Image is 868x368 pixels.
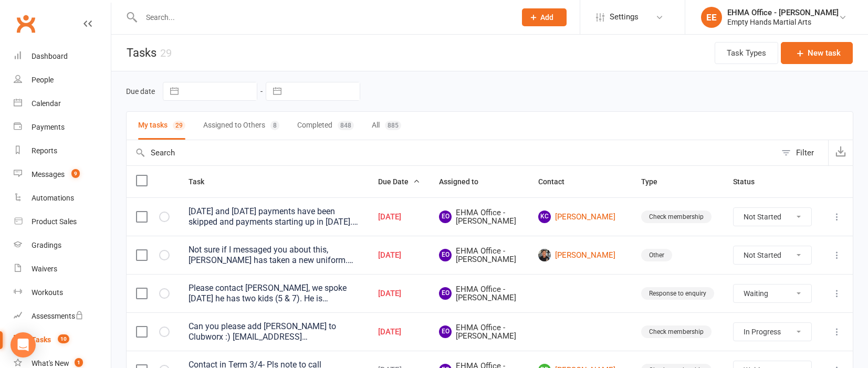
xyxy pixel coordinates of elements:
[14,163,111,186] a: Messages 9
[538,249,622,261] a: [PERSON_NAME]
[32,312,83,320] div: Assessments
[32,288,63,297] div: Workouts
[13,10,39,37] a: Clubworx
[641,325,712,338] div: Check membership
[32,335,51,344] div: Tasks
[111,35,172,71] h1: Tasks
[14,45,111,68] a: Dashboard
[32,359,69,367] div: What's New
[14,328,111,352] a: Tasks 10
[439,323,519,341] span: EHMA Office - [PERSON_NAME]
[378,177,420,186] span: Due Date
[189,245,359,266] div: Not sure if I messaged you about this, [PERSON_NAME] has taken a new uniform. Pls invoice.
[522,8,567,26] button: Add
[160,47,172,59] div: 29
[11,332,36,358] div: Open Intercom Messenger
[127,140,776,165] input: Search
[32,217,77,226] div: Product Sales
[378,328,420,337] div: [DATE]
[14,115,111,139] a: Payments
[32,123,65,131] div: Payments
[439,285,519,302] span: EHMA Office - [PERSON_NAME]
[538,211,622,223] a: KC[PERSON_NAME]
[439,249,452,261] span: EO
[189,283,359,304] div: Please contact [PERSON_NAME], we spoke [DATE] he has two kids (5 & 7). He is interested in his ki...
[14,210,111,234] a: Product Sales
[270,121,279,130] div: 8
[32,241,61,249] div: Gradings
[14,92,111,115] a: Calendar
[14,304,111,328] a: Assessments
[715,42,778,64] button: Task Types
[641,211,712,223] div: Check membership
[439,325,452,338] span: EO
[439,247,519,264] span: EHMA Office - [PERSON_NAME]
[58,334,69,343] span: 10
[189,321,359,342] div: Can you please add [PERSON_NAME] to Clubworx :) [EMAIL_ADDRESS][DOMAIN_NAME] 0478 916 113 His son...
[733,175,766,188] button: Status
[727,8,839,17] div: EHMA Office - [PERSON_NAME]
[796,146,814,159] div: Filter
[32,99,61,108] div: Calendar
[776,140,828,165] button: Filter
[378,213,420,222] div: [DATE]
[14,139,111,163] a: Reports
[14,257,111,281] a: Waivers
[439,175,490,188] button: Assigned to
[14,68,111,92] a: People
[203,112,279,140] button: Assigned to Others8
[538,249,551,261] img: David Phillips
[189,206,359,227] div: [DATE] and [DATE] payments have been skipped and payments starting up in [DATE]. To refund [DATE]...
[641,175,669,188] button: Type
[641,287,714,300] div: Response to enquiry
[538,211,551,223] span: KC
[378,251,420,260] div: [DATE]
[372,112,401,140] button: All885
[173,121,185,130] div: 29
[138,10,508,25] input: Search...
[71,169,80,178] span: 9
[781,42,853,64] button: New task
[32,170,65,178] div: Messages
[32,146,57,155] div: Reports
[338,121,354,130] div: 848
[75,358,83,367] span: 1
[14,186,111,210] a: Automations
[378,175,420,188] button: Due Date
[701,7,722,28] div: EE
[641,177,669,186] span: Type
[610,5,639,29] span: Settings
[138,112,185,140] button: My tasks29
[32,76,54,84] div: People
[538,177,576,186] span: Contact
[297,112,354,140] button: Completed848
[538,175,576,188] button: Contact
[385,121,401,130] div: 885
[641,249,672,261] div: Other
[540,13,553,22] span: Add
[733,177,766,186] span: Status
[439,208,519,226] span: EHMA Office - [PERSON_NAME]
[439,287,452,300] span: EO
[727,17,839,27] div: Empty Hands Martial Arts
[439,177,490,186] span: Assigned to
[439,211,452,223] span: EO
[14,234,111,257] a: Gradings
[14,281,111,304] a: Workouts
[378,289,420,298] div: [DATE]
[189,175,216,188] button: Task
[126,87,155,96] label: Due date
[189,177,216,186] span: Task
[32,265,57,273] div: Waivers
[32,194,74,202] div: Automations
[32,52,68,60] div: Dashboard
